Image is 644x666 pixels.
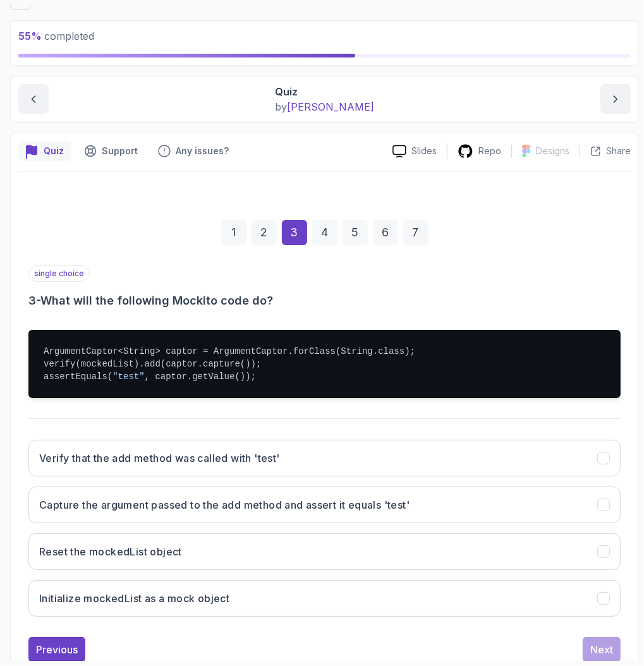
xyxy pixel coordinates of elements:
[18,141,71,161] button: quiz button
[39,451,280,466] h3: Verify that the add method was called with 'test'
[580,145,631,157] button: Share
[590,642,613,657] div: Next
[150,141,236,161] button: Feedback button
[221,220,246,245] div: 1
[478,145,501,157] p: Repo
[583,637,621,662] button: Next
[411,145,437,157] p: Slides
[39,497,410,512] h3: Capture the argument passed to the add method and assert it equals 'test'
[39,591,229,606] h3: Initialize mockedList as a mock object
[606,145,631,157] p: Share
[176,145,229,157] p: Any issues?
[18,30,94,42] span: completed
[18,84,49,114] button: previous content
[28,292,621,310] h3: 3 - What will the following Mockito code do?
[447,143,511,159] a: Repo
[18,30,42,42] span: 55 %
[536,145,569,157] p: Designs
[39,544,182,559] h3: Reset the mockedList object
[287,100,374,113] span: [PERSON_NAME]
[600,84,631,114] button: next content
[403,220,428,245] div: 7
[28,533,621,570] button: Reset the mockedList object
[382,145,447,158] a: Slides
[275,84,374,99] p: Quiz
[76,141,145,161] button: Support button
[343,220,368,245] div: 5
[28,440,621,476] button: Verify that the add method was called with 'test'
[252,220,277,245] div: 2
[373,220,398,245] div: 6
[28,487,621,523] button: Capture the argument passed to the add method and assert it equals 'test'
[36,642,78,657] div: Previous
[312,220,337,245] div: 4
[112,372,144,382] span: "test"
[28,265,90,282] p: single choice
[28,580,621,617] button: Initialize mockedList as a mock object
[282,220,307,245] div: 3
[28,330,621,398] pre: ArgumentCaptor<String> captor = ArgumentCaptor.forClass(String.class); verify(mockedList).add(cap...
[102,145,138,157] p: Support
[28,637,85,662] button: Previous
[44,145,64,157] p: Quiz
[275,99,374,114] p: by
